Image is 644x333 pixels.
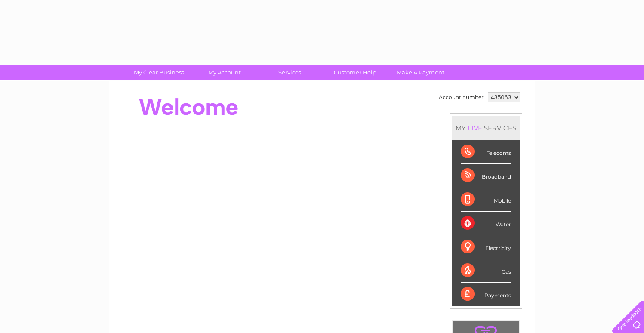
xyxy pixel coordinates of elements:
[437,90,486,105] td: Account number
[461,235,511,259] div: Electricity
[254,65,325,80] a: Services
[461,283,511,306] div: Payments
[452,116,520,140] div: MY SERVICES
[466,124,484,132] div: LIVE
[320,65,391,80] a: Customer Help
[461,259,511,283] div: Gas
[461,188,511,212] div: Mobile
[385,65,456,80] a: Make A Payment
[189,65,260,80] a: My Account
[123,65,194,80] a: My Clear Business
[461,212,511,235] div: Water
[461,164,511,188] div: Broadband
[461,140,511,164] div: Telecoms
